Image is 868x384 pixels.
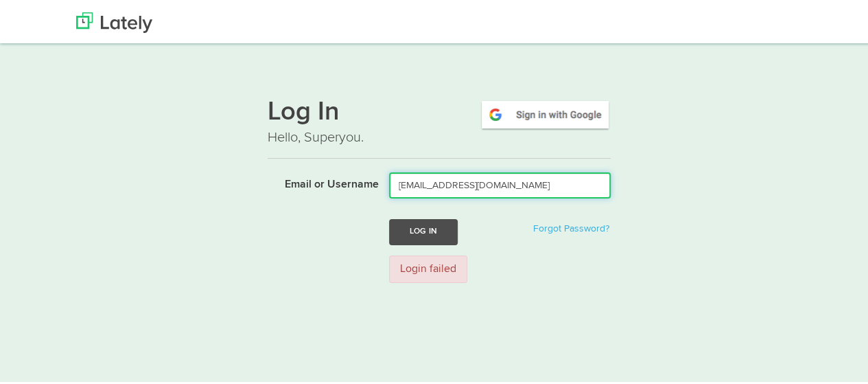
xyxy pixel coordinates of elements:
button: Log In [389,217,458,242]
div: Login failed [389,253,467,282]
h1: Log In [268,97,611,126]
label: Email or Username [257,170,379,191]
p: Hello, Superyou. [268,126,611,146]
a: Forgot Password? [533,222,609,231]
img: google-signin.png [480,97,611,128]
img: Lately [76,10,152,31]
input: Email or Username [389,170,611,196]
